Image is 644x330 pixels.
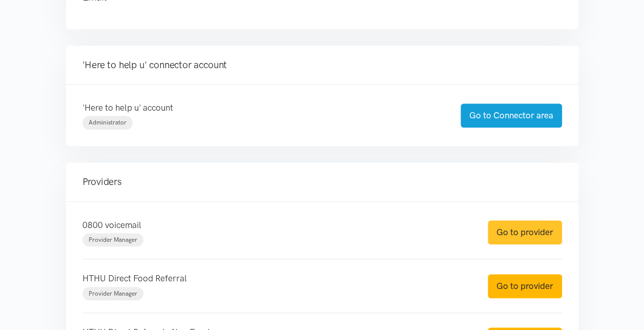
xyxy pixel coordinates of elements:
[89,236,137,243] span: Provider Manager
[82,58,562,72] h4: 'Here to help u' connector account
[488,274,562,298] a: Go to provider
[89,290,137,297] span: Provider Manager
[82,218,467,232] p: 0800 voicemail
[82,101,440,115] p: 'Here to help u' account
[82,175,562,189] h4: Providers
[82,272,467,285] p: HTHU Direct Food Referral
[488,220,562,244] a: Go to provider
[89,119,127,126] span: Administrator
[461,104,562,128] a: Go to Connector area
